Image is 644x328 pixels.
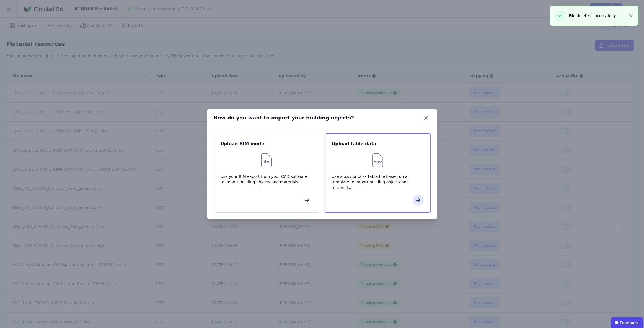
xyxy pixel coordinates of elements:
[332,174,424,190] div: Use a .csv or .xlsx table file based on a template to import building objects and materials.
[332,140,424,147] div: Upload table data
[221,140,312,147] div: Upload BIM model
[258,152,275,169] img: svg%3e
[221,174,312,190] div: Use your BIM export from your CAD software to import building objects and materials.
[369,152,387,169] img: svg%3e
[214,114,354,122] div: How do you want to import your building objects?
